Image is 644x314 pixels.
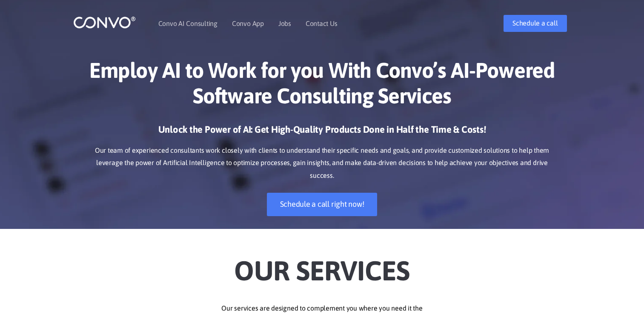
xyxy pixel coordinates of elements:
[86,242,558,289] h2: Our Services
[504,15,567,32] a: Schedule a call
[86,57,558,115] h1: Employ AI to Work for you With Convo’s AI-Powered Software Consulting Services
[73,16,136,29] img: logo_1.png
[86,144,558,183] p: Our team of experienced consultants work closely with clients to understand their specific needs ...
[267,193,378,216] a: Schedule a call right now!
[278,20,291,27] a: Jobs
[232,20,264,27] a: Convo App
[158,20,218,27] a: Convo AI Consulting
[86,123,558,142] h3: Unlock the Power of AI: Get High-Quality Products Done in Half the Time & Costs!
[306,20,338,27] a: Contact Us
